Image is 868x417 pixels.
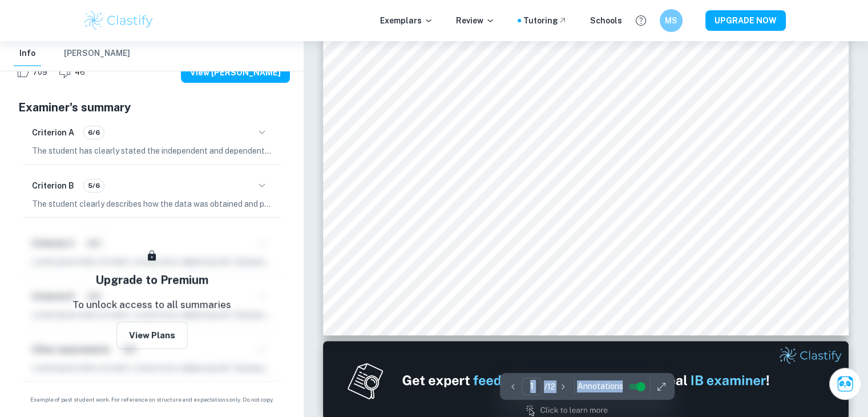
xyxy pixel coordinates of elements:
[32,145,272,157] p: The student has clearly stated the independent and dependent variables in the research question, ...
[84,127,104,138] span: 6/6
[32,198,272,210] p: The student clearly describes how the data was obtained and processed, displaying the data in tab...
[14,41,41,66] button: Info
[380,14,433,27] p: Exemplars
[56,63,91,82] div: Dislike
[32,126,74,139] h6: Criterion A
[83,9,155,32] img: Clastify logo
[14,63,54,82] div: Like
[18,99,285,116] h5: Examiner's summary
[705,10,786,31] button: UPGRADE NOW
[32,179,74,192] h6: Criterion B
[829,368,861,400] button: Ask Clai
[456,14,495,27] p: Review
[84,181,104,191] span: 5/6
[64,41,130,66] button: [PERSON_NAME]
[14,395,290,404] span: Example of past student work. For reference on structure and expectations only. Do not copy.
[116,322,188,349] button: View Plans
[95,271,208,288] h5: Upgrade to Premium
[660,9,683,32] button: MS
[590,14,622,27] a: Schools
[68,67,91,78] span: 46
[577,380,623,392] span: Annotations
[26,67,54,78] span: 709
[631,11,651,30] button: Help and Feedback
[72,298,231,312] p: To unlock access to all summaries
[544,380,555,393] p: / 12
[181,62,290,83] button: View [PERSON_NAME]
[523,14,567,27] a: Tutoring
[664,14,677,27] h6: MS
